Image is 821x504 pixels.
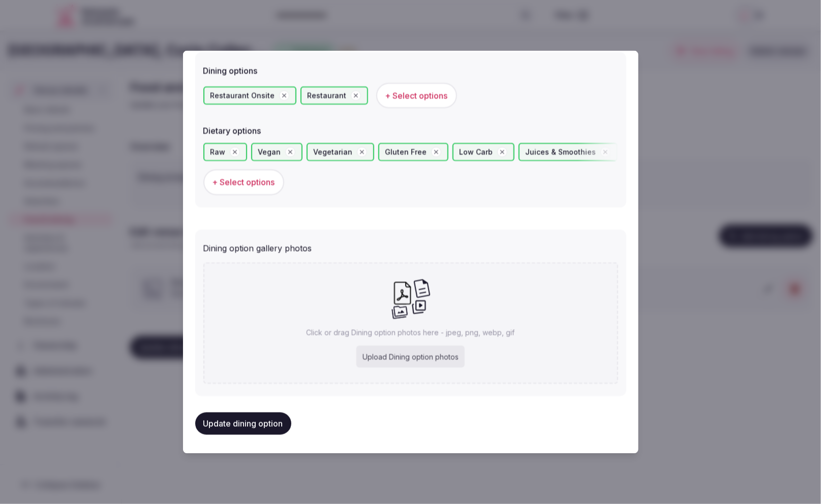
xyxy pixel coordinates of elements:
div: Vegan [251,143,302,161]
div: Dining option gallery photos [203,238,618,254]
div: Upload Dining option photos [356,345,465,368]
div: Gluten Free [378,143,448,161]
div: Juices & Smoothies [519,143,618,161]
button: + Select options [376,82,457,108]
div: Restaurant Onsite [203,86,296,105]
label: Dining options [203,66,618,74]
span: + Select options [385,90,448,101]
button: Update dining option [195,412,291,434]
span: + Select options [212,176,275,188]
div: Raw [203,143,247,161]
div: Vegetarian [307,143,374,161]
label: Dietary options [203,127,618,135]
p: Click or drag Dining option photos here - jpeg, png, webp, gif [307,328,515,338]
div: Restaurant [300,86,368,105]
div: Low Carb [452,143,514,161]
button: + Select options [203,169,284,195]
